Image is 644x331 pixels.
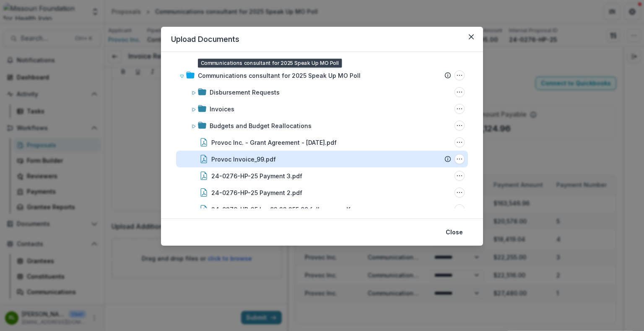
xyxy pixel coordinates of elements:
[454,87,465,97] button: Disbursement Requests Options
[211,172,302,180] div: 24-0276-HP-25 Payment 3.pdf
[211,188,302,197] div: 24-0276-HP-25 Payment 2.pdf
[176,201,468,218] div: 24-0276-HP-25 Inv 82 22,255.00 follow-up.pdf24-0276-HP-25 Inv 82 22,255.00 follow-up.pdf Options
[211,138,337,147] div: Provoc Inc. - Grant Agreement - [DATE].pdf
[210,88,280,97] div: Disbursement Requests
[176,117,468,134] div: Budgets and Budget ReallocationsBudgets and Budget Reallocations Options
[454,121,465,131] button: Budgets and Budget Reallocations Options
[465,30,478,44] button: Close
[176,84,468,100] div: Disbursement RequestsDisbursement Requests Options
[210,105,234,113] div: Invoices
[176,100,468,117] div: InvoicesInvoices Options
[176,151,468,167] div: Provoc Invoice_99.pdfProvoc Invoice_99.pdf Options
[210,121,312,130] div: Budgets and Budget Reallocations
[176,184,468,201] div: 24-0276-HP-25 Payment 2.pdf24-0276-HP-25 Payment 2.pdf Options
[176,134,468,151] div: Provoc Inc. - Grant Agreement - [DATE].pdfProvoc Inc. - Grant Agreement - 2025-08-26.pdf Options
[161,27,483,52] header: Upload Documents
[454,204,465,214] button: 24-0276-HP-25 Inv 82 22,255.00 follow-up.pdf Options
[454,70,465,80] button: Communications consultant for 2025 Speak Up MO Poll Options
[454,137,465,147] button: Provoc Inc. - Grant Agreement - 2025-08-26.pdf Options
[198,71,361,80] div: Communications consultant for 2025 Speak Up MO Poll
[211,155,276,164] div: Provoc Invoice_99.pdf
[454,104,465,114] button: Invoices Options
[454,187,465,198] button: 24-0276-HP-25 Payment 2.pdf Options
[211,205,351,214] div: 24-0276-HP-25 Inv 82 22,255.00 follow-up.pdf
[176,67,468,84] div: Communications consultant for 2025 Speak Up MO PollCommunications consultant for 2025 Speak Up MO...
[454,154,465,164] button: Provoc Invoice_99.pdf Options
[441,226,468,239] button: Close
[454,171,465,181] button: 24-0276-HP-25 Payment 3.pdf Options
[176,167,468,184] div: 24-0276-HP-25 Payment 3.pdf24-0276-HP-25 Payment 3.pdf Options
